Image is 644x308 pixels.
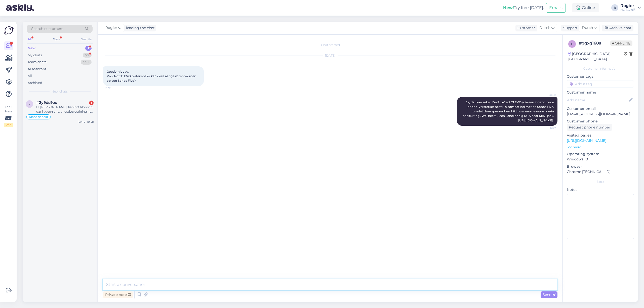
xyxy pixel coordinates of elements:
[29,102,30,106] span: 2
[107,70,197,82] span: Goedemiddag, Pro-Ject T1 EVO platenspeler kan deze aangesloten worden op een Sonos Five?
[28,53,42,58] div: My chats
[571,42,573,46] span: g
[36,105,94,114] div: Hi [PERSON_NAME], kan het kloppen dat ik geen ontvangstbevestiging heb gehad van het afleveren da...
[543,292,555,297] span: Send
[539,25,550,31] span: Dutch
[78,120,94,124] div: [DATE] 10:48
[567,133,634,138] p: Visited pages
[611,4,618,11] div: R
[36,100,57,105] span: #2y9ds9eo
[31,26,63,31] span: Search customers
[103,53,557,58] div: [DATE]
[4,105,13,127] div: Look Here
[567,111,634,117] p: [EMAIL_ADDRESS][DOMAIN_NAME]
[503,5,514,10] b: New!
[27,36,32,42] div: All
[105,86,124,90] span: 16:32
[89,101,94,105] div: 1
[80,36,93,42] div: Socials
[463,100,555,122] span: Ja, dat kan zeker. De Pro‑Ject T1 EVO (die een ingebouwde phono‑versterker heeft) is compatibel m...
[582,25,593,31] span: Dutch
[610,40,632,46] span: Offline
[103,43,557,47] div: Chat started
[28,67,46,72] div: AI Assistant
[83,53,92,58] div: 72
[567,187,634,192] p: Notes
[567,138,606,143] a: [URL][DOMAIN_NAME]
[567,74,634,79] p: Customer tags
[567,124,612,131] div: Request phone number
[620,4,641,12] a: RogierHOBO hifi
[28,46,35,51] div: New
[518,118,553,122] a: [URL][DOMAIN_NAME]
[4,26,14,35] img: Askly Logo
[568,51,624,62] div: [GEOGRAPHIC_DATA], [GEOGRAPHIC_DATA]
[29,115,48,118] span: Klant gebeld
[567,157,634,162] p: Windows 10
[52,36,61,42] div: Web
[537,93,556,97] span: Rogier
[567,97,628,103] input: Add name
[537,126,556,130] span: 16:57
[567,119,634,124] p: Customer phone
[572,3,599,12] div: Online
[546,3,566,13] button: Emails
[503,5,544,11] div: Try free [DATE]:
[105,25,117,31] span: Rogier
[124,25,155,31] div: leading the chat
[567,151,634,157] p: Operating system
[28,60,46,65] div: Team chats
[567,180,634,184] div: Extra
[4,123,13,127] div: 2 / 3
[52,89,68,94] span: New chats
[567,145,634,149] p: See more ...
[28,73,32,78] div: All
[620,4,635,8] div: Rogier
[602,25,633,31] div: Archive chat
[567,106,634,111] p: Customer email
[567,90,634,95] p: Customer name
[103,291,133,298] div: Private note
[567,66,634,71] div: Customer information
[515,25,535,31] div: Customer
[620,8,635,12] div: HOBO hifi
[81,60,92,65] div: 99+
[567,164,634,169] p: Browser
[28,80,42,85] div: Archived
[579,40,610,46] div: # ggxg160s
[567,169,634,174] p: Chrome [TECHNICAL_ID]
[561,25,578,31] div: Support
[567,80,634,88] input: Add a tag
[85,46,92,51] div: 1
